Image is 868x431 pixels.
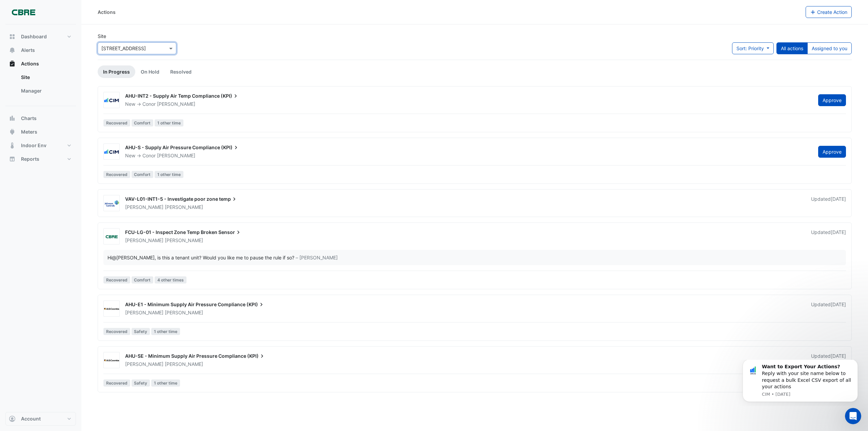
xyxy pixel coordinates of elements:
span: Alerts [21,47,35,54]
b: Want to Export Your Actions? [29,4,108,9]
span: [PERSON_NAME] [165,361,203,368]
span: 1 other time [151,328,180,335]
img: Johnson Controls [104,200,119,207]
span: 1 other time [155,119,183,126]
app-icon: Actions [9,60,16,67]
span: (KPI) [246,301,265,308]
span: Sort: Priority [736,45,764,51]
span: Recovered [103,276,130,283]
iframe: Intercom live chat [845,408,861,424]
p: Message from CIM, sent 1w ago [29,32,120,38]
span: (KPI) [221,144,239,151]
span: 4 other times [155,276,186,283]
span: Thu 18-Sep-2025 13:35 AEST [831,353,846,359]
div: Hi , is this a tenant unit? Would you like me to pause the rule if so? [107,254,294,261]
img: CIM [104,149,119,155]
span: [PERSON_NAME] [157,152,195,159]
span: [PERSON_NAME] [165,309,203,316]
span: Approve [823,149,842,155]
img: Company Logo [8,5,39,19]
div: Updated [811,301,846,316]
span: – [PERSON_NAME] [296,254,338,261]
span: [PERSON_NAME] [157,101,195,107]
span: Reports [21,156,39,162]
img: AG Coombs [104,357,119,364]
span: AHU-INT2 - Supply Air Temp Compliance [125,93,220,99]
span: Safety [132,328,150,335]
a: Manager [16,84,76,98]
span: darren.calleja@charterhallaccess.com.au [CBRE Charter Hall] [112,255,155,260]
div: Message content [29,4,120,30]
div: Reply with your site name below to request a bulk Excel CSV export of all your actions [29,4,120,30]
button: Approve [818,146,846,158]
button: Approve [818,94,846,106]
span: Charts [21,115,37,122]
span: Thu 18-Sep-2025 13:35 AEST [831,301,846,307]
app-icon: Indoor Env [9,142,16,149]
img: AG Coombs [104,306,119,312]
span: Approve [823,97,842,103]
div: Actions [5,71,76,100]
button: Dashboard [5,30,76,43]
span: (KPI) [247,353,265,359]
button: Assigned to you [807,42,852,54]
span: Indoor Env [21,142,46,149]
span: [PERSON_NAME] [125,204,163,210]
span: [PERSON_NAME] [165,204,203,211]
app-icon: Meters [9,129,16,135]
img: CBRE Charter Hall [104,233,119,240]
span: Create Action [817,9,847,15]
iframe: Intercom notifications message [732,360,868,406]
span: FCU-LG-01 - Inspect Zone Temp Broken [125,229,217,235]
div: Actions [98,8,116,16]
button: Create Action [806,6,852,18]
span: Conor [142,153,156,158]
span: Comfort [132,119,154,126]
span: New [125,153,135,158]
span: VAV-L01-INT1-5 - Investigate poor zone [125,196,218,202]
app-icon: Alerts [9,47,16,54]
button: Charts [5,112,76,125]
button: Indoor Env [5,139,76,152]
span: [PERSON_NAME] [125,237,163,243]
span: AHU-SE - Minimum Supply Air Pressure Compliance [125,353,246,359]
span: Recovered [103,119,130,126]
span: Actions [21,60,39,67]
label: Site [98,33,106,40]
button: Account [5,412,76,426]
span: Thu 14-Aug-2025 13:12 AEST [831,229,846,235]
app-icon: Reports [9,156,16,162]
span: Recovered [103,328,130,335]
app-icon: Charts [9,115,16,122]
img: CIM [104,97,119,104]
span: Conor [142,101,156,107]
span: Wed 10-Sep-2025 13:23 AEST [831,196,846,202]
span: 1 other time [151,379,180,387]
span: [PERSON_NAME] [125,310,163,315]
span: Account [21,415,41,422]
span: (KPI) [221,93,239,99]
span: Dashboard [21,33,47,40]
span: [PERSON_NAME] [165,237,203,244]
span: Recovered [103,171,130,178]
span: AHU-S - Supply Air Pressure Compliance [125,144,220,150]
button: Reports [5,152,76,166]
span: AHU-E1 - Minimum Supply Air Pressure Compliance [125,301,245,307]
span: -> [137,101,141,107]
span: New [125,101,135,107]
button: Meters [5,125,76,139]
button: Alerts [5,43,76,57]
span: Comfort [132,171,154,178]
span: 1 other time [155,171,183,178]
span: temp [219,196,238,202]
a: On Hold [135,65,165,78]
button: Sort: Priority [732,42,774,54]
img: Profile image for CIM [15,5,26,16]
div: Updated [811,229,846,244]
app-icon: Dashboard [9,33,16,40]
span: Meters [21,129,37,135]
span: Recovered [103,379,130,387]
a: Resolved [165,65,197,78]
span: -> [137,153,141,158]
span: Sensor [218,229,242,236]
